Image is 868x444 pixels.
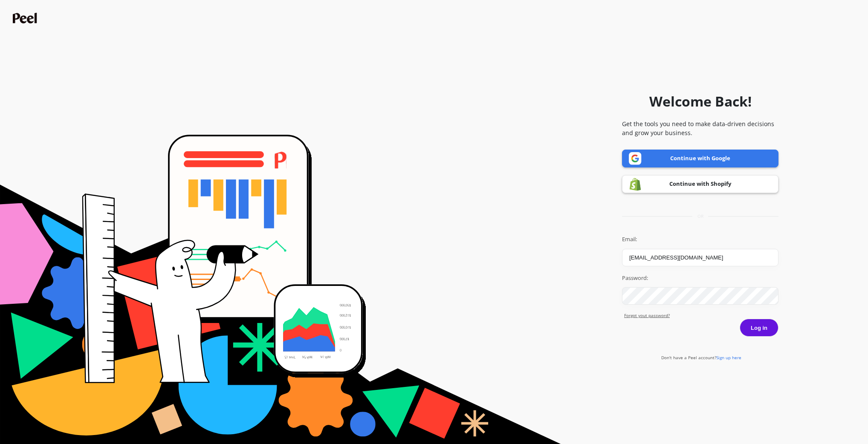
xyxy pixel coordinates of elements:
a: Continue with Shopify [622,175,778,193]
p: Get the tools you need to make data-driven decisions and grow your business. [622,119,778,137]
img: Peel [13,13,39,23]
a: Continue with Google [622,150,778,167]
button: Log in [740,319,778,337]
input: you@example.com [622,249,778,266]
a: Forgot yout password? [624,312,778,319]
label: Email: [622,235,778,244]
span: Sign up here [716,355,741,360]
label: Password: [622,274,778,283]
h1: Welcome Back! [649,91,752,112]
img: Shopify logo [629,178,642,191]
img: Google logo [629,152,642,165]
a: Don't have a Peel account?Sign up here [661,355,741,360]
div: or [622,213,778,219]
